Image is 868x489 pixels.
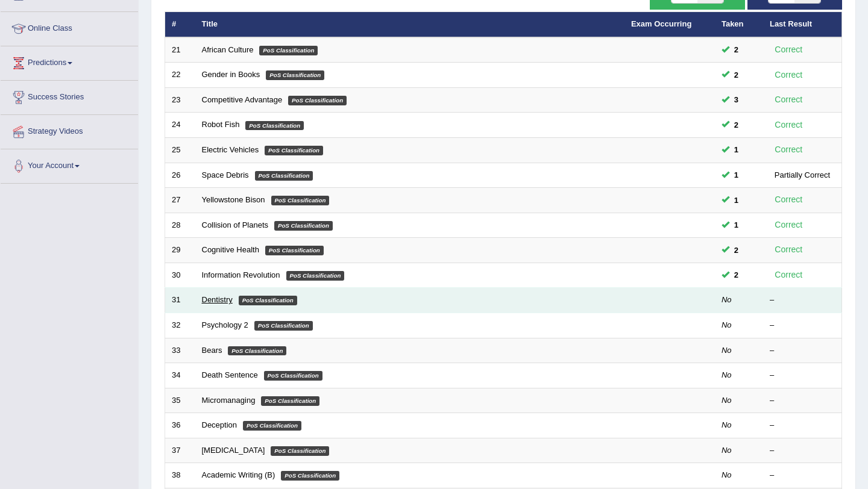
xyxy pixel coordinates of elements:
em: PoS Classification [239,296,297,305]
div: Correct [770,43,808,57]
td: 23 [165,87,195,113]
em: No [722,420,732,429]
th: # [165,12,195,37]
th: Title [195,12,624,37]
a: Predictions [1,46,138,76]
td: 33 [165,338,195,363]
a: Yellowstone Bison [202,195,265,204]
span: You can still take this question [729,244,743,257]
span: You can still take this question [729,43,743,56]
em: PoS Classification [286,271,345,281]
th: Last Result [763,12,842,37]
a: Gender in Books [202,70,260,79]
span: You can still take this question [729,69,743,81]
span: You can still take this question [729,219,743,231]
span: You can still take this question [729,119,743,131]
em: No [722,396,732,405]
a: Academic Writing (B) [202,470,275,479]
div: Correct [770,143,808,157]
div: Correct [770,193,808,207]
td: 38 [165,463,195,488]
td: 37 [165,438,195,463]
a: Micromanaging [202,396,256,405]
a: Cognitive Health [202,245,259,254]
div: Correct [770,243,808,257]
em: PoS Classification [259,46,318,55]
div: – [770,445,835,456]
td: 24 [165,113,195,138]
em: No [722,295,732,304]
div: – [770,420,835,431]
span: You can still take this question [729,169,743,181]
em: PoS Classification [261,396,319,406]
em: PoS Classification [274,221,333,231]
a: Death Sentence [202,370,258,379]
div: – [770,470,835,481]
a: Competitive Advantage [202,95,283,104]
em: PoS Classification [264,371,322,381]
td: 36 [165,413,195,438]
em: PoS Classification [245,121,304,131]
em: PoS Classification [254,321,313,331]
a: Online Class [1,12,138,42]
em: PoS Classification [265,146,323,155]
em: No [722,346,732,355]
em: PoS Classification [288,96,347,105]
span: You can still take this question [729,93,743,106]
span: You can still take this question [729,194,743,207]
em: PoS Classification [255,171,313,181]
a: Deception [202,420,237,429]
span: You can still take this question [729,269,743,281]
a: Dentistry [202,295,233,304]
td: 29 [165,238,195,263]
div: – [770,345,835,357]
em: PoS Classification [228,346,286,356]
a: African Culture [202,45,254,54]
em: PoS Classification [271,196,330,205]
td: 28 [165,213,195,238]
em: PoS Classification [265,246,324,255]
a: Information Revolution [202,270,280,279]
span: You can still take this question [729,143,743,156]
a: Collision of Planets [202,220,269,229]
div: – [770,395,835,406]
a: [MEDICAL_DATA] [202,446,265,455]
div: Correct [770,218,808,232]
em: No [722,446,732,455]
td: 34 [165,363,195,388]
div: Correct [770,268,808,282]
td: 32 [165,313,195,338]
a: Bears [202,346,222,355]
em: PoS Classification [266,70,324,80]
a: Electric Vehicles [202,145,259,154]
div: Correct [770,68,808,82]
a: Robot Fish [202,120,240,129]
div: – [770,320,835,331]
td: 25 [165,138,195,163]
td: 22 [165,63,195,88]
div: Correct [770,118,808,132]
a: Psychology 2 [202,320,248,329]
em: No [722,320,732,329]
td: 26 [165,163,195,188]
em: No [722,470,732,479]
a: Exam Occurring [631,19,691,28]
em: No [722,370,732,379]
a: Space Debris [202,170,249,179]
em: PoS Classification [271,446,329,456]
div: – [770,370,835,381]
td: 21 [165,37,195,63]
td: 30 [165,263,195,288]
div: – [770,294,835,306]
em: PoS Classification [281,471,339,481]
td: 35 [165,388,195,413]
a: Success Stories [1,81,138,111]
div: Partially Correct [770,169,835,181]
em: PoS Classification [243,421,301,431]
div: Correct [770,93,808,107]
a: Your Account [1,149,138,179]
a: Strategy Videos [1,115,138,145]
td: 27 [165,188,195,213]
th: Taken [715,12,763,37]
td: 31 [165,288,195,313]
